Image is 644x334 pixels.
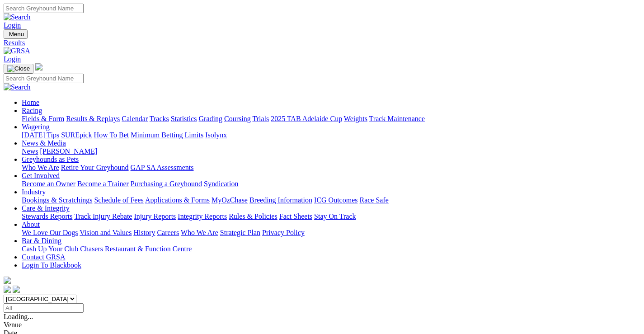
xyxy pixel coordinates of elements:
button: Toggle navigation [4,29,28,39]
a: Get Involved [22,172,60,179]
a: Retire Your Greyhound [61,164,129,171]
a: Contact GRSA [22,253,65,261]
a: Chasers Restaurant & Function Centre [80,245,192,253]
div: Venue [4,321,640,329]
a: Become an Owner [22,180,75,188]
div: Racing [22,115,640,123]
div: Industry [22,196,640,204]
a: Weights [344,115,367,122]
img: GRSA [4,47,30,55]
a: About [22,221,40,228]
a: Trials [252,115,269,122]
a: Breeding Information [249,196,312,204]
a: Industry [22,188,46,196]
a: Statistics [171,115,197,122]
input: Select date [4,303,84,313]
a: Schedule of Fees [94,196,143,204]
a: SUREpick [61,131,92,139]
a: Applications & Forms [145,196,210,204]
a: Coursing [224,115,251,122]
a: 2025 TAB Adelaide Cup [271,115,342,122]
a: Calendar [122,115,148,122]
a: Fields & Form [22,115,64,122]
a: Vision and Values [80,229,132,236]
img: Search [4,13,31,21]
a: Purchasing a Greyhound [131,180,202,188]
a: Login [4,21,21,29]
a: MyOzChase [212,196,248,204]
img: facebook.svg [4,286,11,293]
a: Bookings & Scratchings [22,196,92,204]
a: Strategic Plan [220,229,260,236]
div: Greyhounds as Pets [22,164,640,172]
a: GAP SA Assessments [131,164,194,171]
a: Injury Reports [134,212,176,220]
button: Toggle navigation [4,64,33,74]
a: Isolynx [205,131,227,139]
a: Who We Are [181,229,218,236]
a: Grading [199,115,222,122]
a: Wagering [22,123,50,131]
img: logo-grsa-white.png [35,63,42,71]
a: Integrity Reports [178,212,227,220]
a: Greyhounds as Pets [22,155,79,163]
a: ICG Outcomes [314,196,357,204]
a: Login To Blackbook [22,261,81,269]
a: Race Safe [359,196,388,204]
a: Syndication [204,180,238,188]
a: Results [4,39,640,47]
a: Care & Integrity [22,204,70,212]
a: Cash Up Your Club [22,245,78,253]
img: twitter.svg [13,286,20,293]
a: Careers [157,229,179,236]
a: Rules & Policies [229,212,277,220]
img: Close [7,65,30,72]
div: Bar & Dining [22,245,640,253]
input: Search [4,74,84,83]
img: Search [4,83,31,91]
a: Fact Sheets [279,212,312,220]
a: Stewards Reports [22,212,72,220]
a: Privacy Policy [262,229,305,236]
a: We Love Our Dogs [22,229,78,236]
a: How To Bet [94,131,129,139]
a: Track Maintenance [369,115,425,122]
a: Login [4,55,21,63]
a: News & Media [22,139,66,147]
img: logo-grsa-white.png [4,277,11,284]
a: History [133,229,155,236]
span: Loading... [4,313,33,320]
div: News & Media [22,147,640,155]
input: Search [4,4,84,13]
a: Who We Are [22,164,59,171]
span: Menu [9,31,24,38]
a: Results & Replays [66,115,120,122]
div: Get Involved [22,180,640,188]
a: Minimum Betting Limits [131,131,203,139]
a: Bar & Dining [22,237,61,245]
a: Home [22,99,39,106]
a: Racing [22,107,42,114]
a: Become a Trainer [77,180,129,188]
div: About [22,229,640,237]
a: Track Injury Rebate [74,212,132,220]
a: Stay On Track [314,212,356,220]
a: News [22,147,38,155]
div: Wagering [22,131,640,139]
div: Care & Integrity [22,212,640,221]
a: [DATE] Tips [22,131,59,139]
a: [PERSON_NAME] [40,147,97,155]
a: Tracks [150,115,169,122]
